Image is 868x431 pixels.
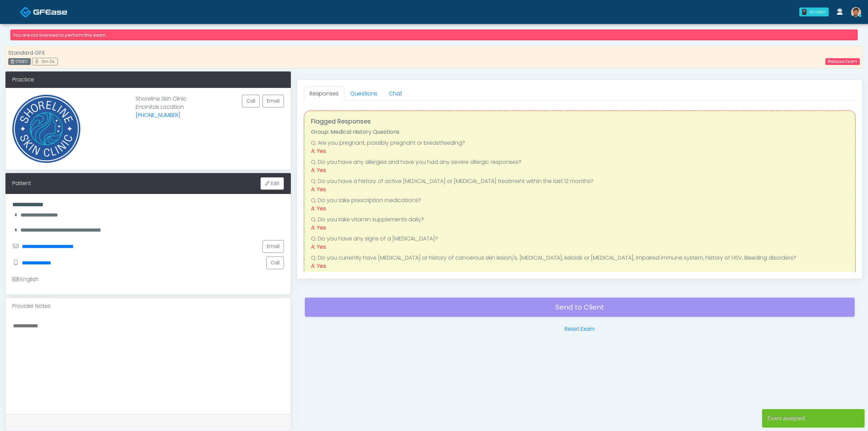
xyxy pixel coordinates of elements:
[136,95,187,157] p: Shoreline Skin Clinic Encinitas Location
[311,215,849,224] li: Q: Do you take vitamin supplements daily?
[311,224,849,232] div: A: Yes
[8,49,45,57] strong: Standard GFE
[802,9,806,15] div: 0
[311,205,849,213] div: A: Yes
[311,243,849,251] div: A: Yes
[311,235,849,243] li: Q: Do you have any signs of a [MEDICAL_DATA]?
[311,147,849,155] div: A: Yes
[311,139,849,147] li: Q: Are you pregnant, possibly pregnant or breastfeeding?
[12,275,39,284] div: English
[311,166,849,174] div: A: Yes
[311,262,849,270] div: A: Yes
[311,128,399,136] strong: Group: Medical History Questions
[5,298,291,314] div: Provider Notes
[344,87,383,101] a: Questions
[266,257,284,269] button: Call
[8,58,31,65] div: 175317
[136,111,180,119] a: [PHONE_NUMBER]
[311,158,849,166] li: Q: Do you have any allergies and have you had any severe allergic responses?
[5,71,291,88] div: Practice
[13,32,107,38] small: You are not licensed to perform this exam.
[20,1,67,23] a: Docovia
[12,179,31,187] div: Patient
[262,240,284,253] a: Email
[33,9,67,15] img: Docovia
[825,58,860,65] a: Release Exam
[41,58,55,64] span: 0m 0s
[311,118,849,125] h4: Flagged Responses
[795,5,833,19] a: 0 All clear!
[565,325,595,333] a: Reset Exam
[260,177,284,190] button: Edit
[304,87,344,101] a: Responses
[311,196,849,205] li: Q: Do you take prescription medications?
[311,254,849,262] li: Q: Do you currently have [MEDICAL_DATA] or history of cancerous skin lesion/s, [MEDICAL_DATA], ke...
[12,95,80,163] img: Provider image
[851,7,861,17] img: Kenner Medina
[262,95,284,107] a: Email
[383,87,408,101] a: Chat
[242,95,260,107] button: Call
[311,185,849,194] div: A: Yes
[311,177,849,185] li: Q: Do you have a history of active [MEDICAL_DATA] or [MEDICAL_DATA] treatment within the last 12 ...
[809,9,826,15] div: All clear!
[762,409,865,428] article: Exam assigned.
[20,6,31,18] img: Docovia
